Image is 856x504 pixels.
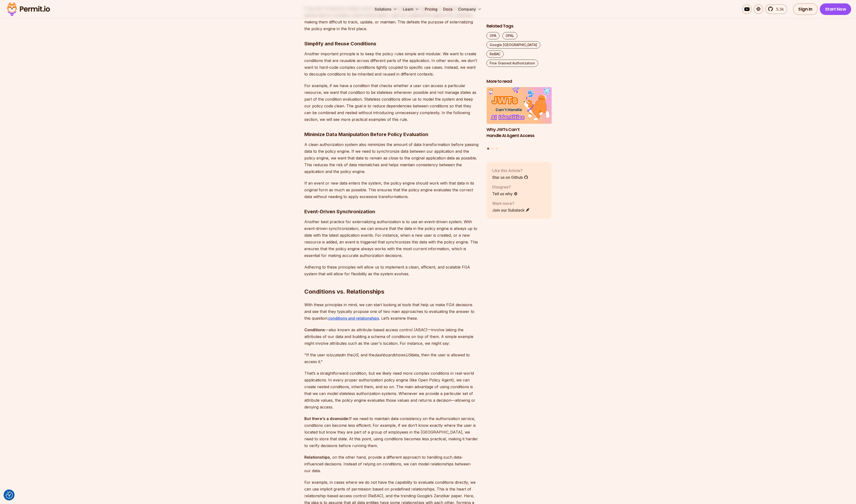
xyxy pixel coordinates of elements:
[304,455,330,460] strong: Relationships
[6,491,13,499] button: Consent Preferences
[5,1,52,17] img: Permit logo
[353,352,358,357] em: US
[486,127,552,139] h3: Why JWTs Can’t Handle AI Agent Access
[456,4,484,14] button: Company
[304,415,479,449] p: If we need to maintain data consistency on the authorization service, conditions can become less ...
[304,269,479,296] h2: Conditions vs. Relationships
[304,131,428,137] strong: Minimize Data Manipulation Before Policy Evaluation
[401,4,421,14] button: Learn
[487,148,489,150] button: Go to slide 1
[328,316,379,321] a: conditions and relationships
[304,326,479,347] p: —also known as attribute-based access control (ABAC)—involve taking the attributes of our data an...
[6,491,13,499] img: Revisit consent button
[496,148,498,150] button: Go to slide 3
[492,168,528,173] p: Like this Article?
[304,209,375,214] strong: Event-Driven Synchronization
[304,264,479,277] p: Adhering to these principles will allow us to implement a clean, efficient, and scalable FGA syst...
[820,3,851,15] a: Start Now
[486,87,552,145] li: 1 of 3
[486,87,552,145] a: Why JWTs Can’t Handle AI Agent AccessWhy JWTs Can’t Handle AI Agent Access
[304,352,479,365] p: "If the user is in the , and the shows data, then the user is allowed to access it."
[304,141,479,175] p: A clean authorization system also minimizes the amount of data transformation before passing data...
[304,5,479,32] p: If we start comparing multiple check functions and embedding logic into our application, it can q...
[486,60,538,67] a: Fine Grained Authorization
[304,370,479,410] p: That’s a straightforward condition, but we likely need more complex conditions in real-world appl...
[329,352,343,357] em: located
[374,352,394,357] em: dashboard
[304,180,479,200] p: If an event or new data enters the system, the policy engine should work with that data in its or...
[492,207,530,213] a: Join our Substack
[502,32,517,39] a: OPAL
[492,200,530,206] p: Want more?
[486,78,552,84] h2: More to read
[304,454,479,474] p: , on the other hand, provide a different approach to handling such data-influenced decisions. Ins...
[304,50,479,77] p: Another important principle is to keep the policy rules simple and modular. We want to create con...
[304,218,479,259] p: Another best practice for externalizing authorization is to use an event-driven system. With even...
[793,3,818,15] a: Sign In
[373,4,399,14] button: Solutions
[765,4,787,14] a: 5.3k
[486,32,499,39] a: OPA
[304,327,325,332] strong: Conditions
[492,148,493,150] button: Go to slide 2
[486,41,540,48] a: Google [GEOGRAPHIC_DATA]
[304,82,479,123] p: For example, if we have a condition that checks whether a user can access a particular resource, ...
[486,87,552,151] div: Posts
[486,87,552,124] img: Why JWTs Can’t Handle AI Agent Access
[304,416,349,421] strong: But there’s a downside:
[304,301,479,322] p: With these principles in mind, we can start looking at tools that help us make FGA decisions and ...
[486,23,552,29] h2: Related Tags
[486,50,504,58] a: ReBAC
[492,174,528,180] a: Star us on Github
[304,41,376,47] strong: Simplify and Reuse Conditions
[492,191,518,197] a: Tell us why
[492,184,518,190] p: Disagree?
[773,6,784,12] span: 5.3k
[441,4,454,14] a: Docs
[423,4,439,14] a: Pricing
[406,352,411,357] em: US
